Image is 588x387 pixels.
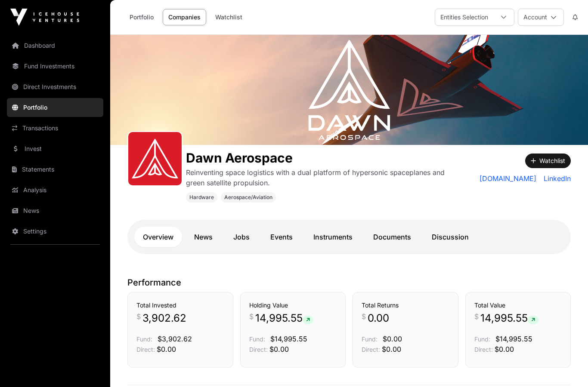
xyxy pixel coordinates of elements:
[7,222,103,241] a: Settings
[136,335,152,343] span: Fund:
[132,135,178,182] img: Dawn-Icon.svg
[305,227,361,247] a: Instruments
[362,301,449,310] h3: Total Returns
[525,154,571,168] button: Watchlist
[163,9,206,25] a: Companies
[480,173,537,184] a: [DOMAIN_NAME]
[224,194,272,201] span: Aerospace/Aviation
[124,9,159,25] a: Portfolio
[157,345,176,353] span: $0.00
[270,335,307,343] span: $14,995.55
[495,335,532,343] span: $14,995.55
[134,227,564,247] nav: Tabs
[255,311,313,325] span: 14,995.55
[210,9,248,25] a: Watchlist
[249,301,337,310] h3: Holding Value
[249,311,254,322] span: $
[474,301,562,310] h3: Total Value
[480,311,538,325] span: 14,995.55
[158,335,192,343] span: $3,902.62
[134,227,182,247] a: Overview
[7,160,103,179] a: Statements
[7,119,103,138] a: Transactions
[7,77,103,96] a: Direct Investments
[7,98,103,117] a: Portfolio
[249,346,268,353] span: Direct:
[362,311,366,322] span: $
[383,335,402,343] span: $0.00
[136,311,141,322] span: $
[362,346,380,353] span: Direct:
[545,346,588,387] iframe: Chat Widget
[127,276,571,289] p: Performance
[269,345,289,353] span: $0.00
[7,57,103,76] a: Fund Investments
[186,167,460,188] p: Reinventing space logistics with a dual platform of hypersonic spaceplanes and green satellite pr...
[435,9,493,25] div: Entities Selection
[225,227,258,247] a: Jobs
[186,150,460,166] h1: Dawn Aerospace
[423,227,477,247] a: Discussion
[7,139,103,158] a: Invest
[136,346,155,353] span: Direct:
[7,181,103,200] a: Analysis
[495,345,514,353] span: $0.00
[382,345,401,353] span: $0.00
[474,346,493,353] span: Direct:
[518,9,564,26] button: Account
[540,173,571,184] a: LinkedIn
[365,227,420,247] a: Documents
[362,335,378,343] span: Fund:
[189,194,214,201] span: Hardware
[262,227,301,247] a: Events
[249,335,265,343] span: Fund:
[110,35,588,145] img: Dawn Aerospace
[186,227,221,247] a: News
[474,335,490,343] span: Fund:
[136,301,224,310] h3: Total Invested
[142,311,186,325] span: 3,902.62
[7,36,103,55] a: Dashboard
[7,201,103,220] a: News
[474,311,479,322] span: $
[10,9,79,26] img: Icehouse Ventures Logo
[368,311,389,325] span: 0.00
